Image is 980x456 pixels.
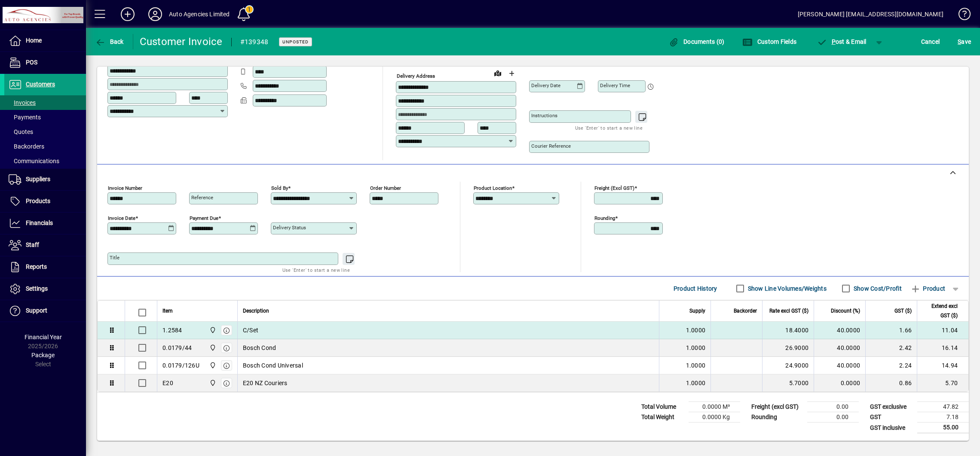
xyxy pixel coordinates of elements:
td: 0.00 [807,402,859,412]
td: 0.00 [807,412,859,423]
a: Reports [4,256,86,278]
button: Documents (0) [667,34,727,49]
td: 7.18 [917,412,969,423]
span: C/Set [243,326,258,334]
a: Home [4,30,86,52]
span: Cancel [921,35,940,49]
span: Extend excl GST ($) [922,301,958,320]
div: 0.0179/44 [162,344,192,352]
div: 24.9000 [768,361,808,370]
mat-label: Delivery time [600,82,630,88]
span: E20 NZ Couriers [243,379,288,387]
a: Staff [4,234,86,256]
div: Customer Invoice [140,35,223,49]
span: Back [95,38,124,45]
td: Total Volume [637,402,689,412]
span: Payments [9,114,41,121]
span: Reports [26,263,47,270]
mat-label: Title [110,255,119,261]
span: Quotes [9,128,33,135]
mat-label: Delivery date [531,82,560,88]
td: 1.66 [865,322,917,339]
td: GST inclusive [866,423,917,433]
td: 40.0000 [814,357,865,374]
mat-label: Instructions [531,112,557,119]
td: 2.24 [865,357,917,374]
td: Total Weight [637,412,689,423]
td: 47.82 [917,402,969,412]
a: POS [4,52,86,73]
span: Communications [9,158,59,164]
span: S [958,38,961,45]
mat-label: Courier Reference [531,143,571,149]
td: 40.0000 [814,339,865,357]
span: Backorder [734,306,757,316]
a: Payments [4,110,86,125]
button: Choose address [505,67,518,80]
div: #139348 [240,35,269,49]
td: 0.0000 Kg [689,412,740,423]
button: Cancel [919,34,942,49]
mat-label: Rounding [594,215,615,221]
span: Rangiora [207,343,217,353]
a: Knowledge Base [952,2,969,30]
td: 0.0000 M³ [689,402,740,412]
span: Bosch Cond Universal [243,361,303,370]
span: Product History [674,282,717,295]
div: 26.9000 [768,344,808,352]
span: Suppliers [26,176,50,182]
span: Staff [26,241,39,248]
button: Product [906,281,949,296]
a: Financials [4,213,86,234]
span: Unposted [282,39,309,45]
td: 2.42 [865,339,917,357]
span: Rate excl GST ($) [769,306,808,316]
mat-hint: Use 'Enter' to start a new line [282,265,350,275]
div: [PERSON_NAME] [EMAIL_ADDRESS][DOMAIN_NAME] [798,7,943,21]
a: Settings [4,278,86,300]
a: Invoices [4,95,86,110]
button: Product History [670,281,721,296]
a: Suppliers [4,169,86,190]
mat-label: Delivery status [273,225,306,231]
span: Support [26,307,47,314]
label: Show Line Volumes/Weights [746,284,827,293]
button: Back [93,34,126,49]
a: Products [4,191,86,212]
div: 5.7000 [768,379,808,387]
td: 55.00 [917,423,969,433]
mat-label: Order number [370,185,401,191]
span: 1.0000 [686,361,706,370]
a: View on map [491,66,505,80]
span: Rangiora [207,378,217,388]
mat-label: Product location [474,185,512,191]
span: Settings [26,285,48,292]
mat-label: Freight (excl GST) [594,185,634,191]
td: 0.86 [865,374,917,392]
mat-label: Invoice number [108,185,142,191]
td: Freight (excl GST) [747,402,807,412]
span: Products [26,198,50,204]
div: 18.4000 [768,326,808,334]
div: 0.0179/126U [162,361,199,370]
span: Package [31,352,55,359]
span: Backorders [9,143,44,150]
td: 0.0000 [814,374,865,392]
span: Rangiora [207,361,217,370]
span: Description [243,306,269,316]
mat-label: Payment due [190,215,218,221]
span: 1.0000 [686,344,706,352]
mat-label: Invoice date [108,215,135,221]
td: GST exclusive [866,402,917,412]
div: E20 [162,379,173,387]
span: Invoices [9,99,36,106]
span: Documents (0) [669,38,725,45]
mat-label: Reference [191,195,213,201]
button: Profile [141,6,169,22]
a: Support [4,300,86,322]
span: Home [26,37,42,44]
td: Rounding [747,412,807,423]
button: Post & Email [812,34,871,49]
span: P [832,38,836,45]
mat-hint: Use 'Enter' to start a new line [575,123,643,133]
